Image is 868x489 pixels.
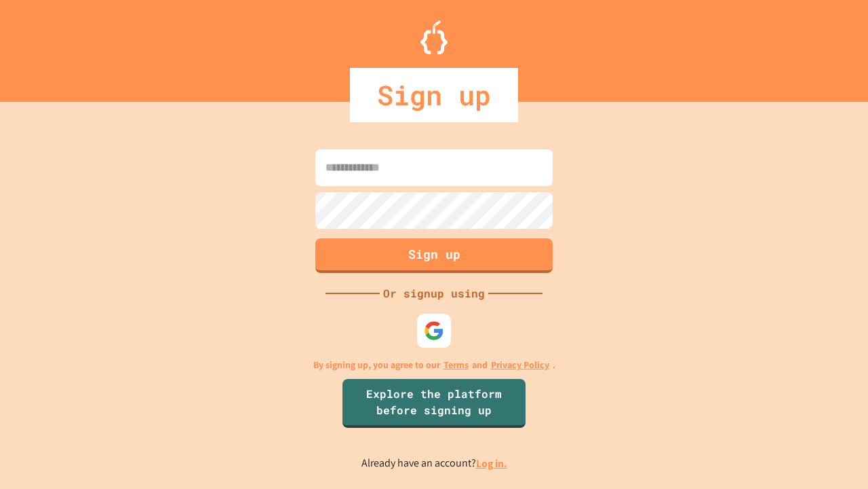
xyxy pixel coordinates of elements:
[313,358,555,372] p: By signing up, you agree to our and .
[476,456,507,471] a: Log in.
[380,285,488,302] div: Or signup using
[424,321,444,341] img: google-icon.svg
[350,68,518,122] div: Sign up
[420,20,448,54] img: Logo.svg
[361,455,507,472] p: Already have an account?
[491,358,549,372] a: Privacy Policy
[443,358,469,372] a: Terms
[342,379,526,428] a: Explore the platform before signing up
[315,238,553,273] button: Sign up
